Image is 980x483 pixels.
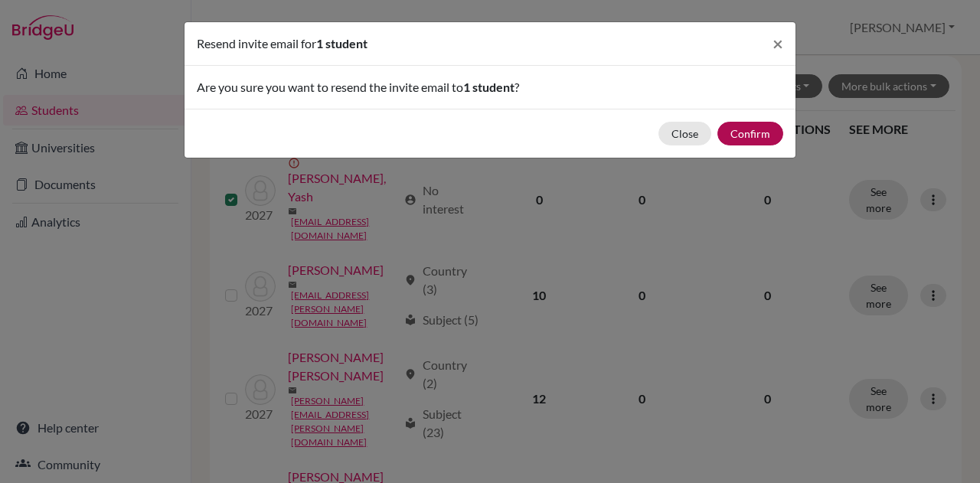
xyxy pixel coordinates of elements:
span: 1 student [463,80,514,94]
button: Close [760,22,795,65]
span: 1 student [316,36,367,51]
span: × [773,32,783,54]
p: Are you sure you want to resend the invite email to ? [197,78,783,96]
button: Close [658,122,711,145]
button: Confirm [717,122,783,145]
span: Resend invite email for [197,36,316,51]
